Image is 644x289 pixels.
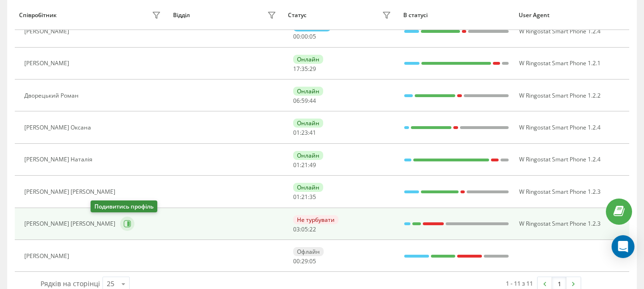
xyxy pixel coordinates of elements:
span: W Ringostat Smart Phone 1.2.2 [519,91,601,100]
span: 03 [293,225,300,233]
span: 59 [301,97,308,105]
span: 01 [293,129,300,137]
div: [PERSON_NAME] Оксана [24,124,93,131]
span: 29 [309,65,316,73]
span: 01 [293,193,300,201]
div: [PERSON_NAME] Наталія [24,156,95,163]
span: W Ringostat Smart Phone 1.2.3 [519,219,601,228]
span: 05 [301,225,308,233]
div: : : [293,98,316,104]
span: 01 [293,161,300,169]
div: Відділ [173,12,190,19]
div: [PERSON_NAME] [PERSON_NAME] [24,189,118,195]
div: [PERSON_NAME] [PERSON_NAME] [24,220,118,227]
div: Не турбувати [293,215,338,224]
div: : : [293,66,316,72]
div: [PERSON_NAME] [24,28,72,35]
div: Онлайн [293,151,323,160]
span: 06 [293,97,300,105]
div: Співробітник [19,12,57,19]
div: Дворецький Роман [24,92,81,99]
span: 35 [301,65,308,73]
div: Статус [288,12,307,19]
div: Онлайн [293,119,323,128]
div: Онлайн [293,87,323,96]
div: [PERSON_NAME] [24,60,72,67]
span: 35 [309,193,316,201]
span: W Ringostat Smart Phone 1.2.1 [519,59,601,67]
span: 00 [301,32,308,40]
span: 23 [301,129,308,137]
span: 17 [293,65,300,73]
span: 21 [301,193,308,201]
span: 49 [309,161,316,169]
div: В статусі [403,12,510,19]
div: [PERSON_NAME] [24,253,72,259]
div: : : [293,162,316,169]
div: Онлайн [293,55,323,64]
div: User Agent [519,12,625,19]
span: 21 [301,161,308,169]
div: 1 - 11 з 11 [506,279,533,288]
div: Онлайн [293,183,323,192]
div: : : [293,258,316,265]
div: : : [293,33,316,40]
div: Офлайн [293,247,324,256]
div: Open Intercom Messenger [612,235,634,258]
span: W Ringostat Smart Phone 1.2.4 [519,123,601,131]
span: 44 [309,97,316,105]
span: 29 [301,257,308,265]
div: 25 [107,279,114,289]
div: : : [293,194,316,200]
span: 05 [309,32,316,40]
span: W Ringostat Smart Phone 1.2.3 [519,188,601,196]
div: Подивитись профіль [91,200,157,212]
div: : : [293,130,316,136]
span: W Ringostat Smart Phone 1.2.4 [519,155,601,163]
span: 00 [293,32,300,40]
span: 00 [293,257,300,265]
span: Рядків на сторінці [41,279,100,288]
span: 05 [309,257,316,265]
span: W Ringostat Smart Phone 1.2.4 [519,27,601,35]
span: 22 [309,225,316,233]
div: : : [293,226,316,233]
span: 41 [309,129,316,137]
